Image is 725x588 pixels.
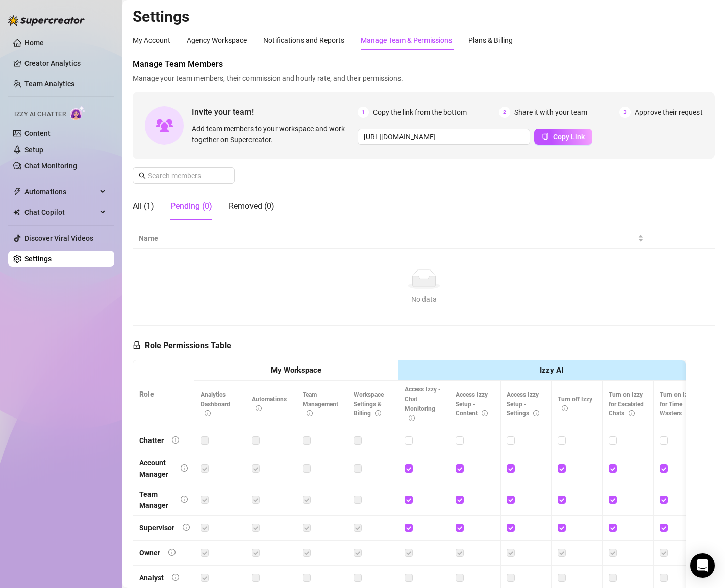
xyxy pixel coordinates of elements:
span: info-circle [562,405,568,411]
span: 2 [499,107,510,118]
span: thunderbolt [13,188,21,196]
span: Manage Team Members [133,58,715,70]
span: Copy the link from the bottom [373,107,467,118]
div: Owner [139,547,160,558]
span: info-circle [375,410,381,416]
h2: Settings [133,7,715,27]
span: copy [542,133,549,140]
button: Copy Link [534,129,592,145]
img: logo-BBDzfeDw.svg [8,15,85,26]
span: Share it with your team [514,107,587,118]
a: Team Analytics [24,80,74,88]
span: search [139,172,146,179]
strong: My Workspace [271,365,321,375]
span: Access Izzy Setup - Settings [507,391,539,418]
div: Chatter [139,435,164,446]
span: info-circle [205,410,211,416]
img: AI Chatter [70,106,86,120]
span: Analytics Dashboard [201,391,230,418]
span: 3 [619,107,631,118]
div: Agency Workspace [187,35,247,46]
div: Plans & Billing [468,35,513,46]
div: Removed (0) [229,200,274,212]
strong: Izzy AI [540,365,563,375]
span: info-circle [183,524,190,531]
a: Chat Monitoring [24,162,77,170]
span: Add team members to your workspace and work together on Supercreator. [192,123,354,145]
div: My Account [133,35,170,46]
span: Chat Copilot [24,204,97,220]
a: Creator Analytics [24,55,106,71]
span: info-circle [629,410,635,416]
span: Approve their request [635,107,703,118]
span: info-circle [168,549,176,556]
a: Settings [24,255,52,263]
div: Supervisor [139,522,174,533]
span: lock [133,341,141,349]
div: Team Manager [139,488,172,511]
a: Home [24,39,44,47]
span: info-circle [533,410,539,416]
div: Open Intercom Messenger [690,553,715,578]
span: Turn on Izzy for Escalated Chats [609,391,644,418]
span: Automations [24,184,97,200]
h5: Role Permissions Table [133,339,231,352]
div: Notifications and Reports [263,35,344,46]
span: info-circle [409,415,415,421]
span: Invite your team! [192,106,358,118]
span: info-circle [181,464,188,472]
a: Discover Viral Videos [24,234,93,242]
span: info-circle [307,410,313,416]
span: info-circle [181,496,188,503]
span: Turn on Izzy for Time Wasters [660,391,694,418]
div: Pending (0) [170,200,212,212]
a: Content [24,129,51,137]
span: Turn off Izzy [558,396,592,412]
div: No data [143,293,705,305]
span: info-circle [482,410,488,416]
span: info-circle [172,574,179,581]
a: Setup [24,145,43,154]
span: Access Izzy Setup - Content [456,391,488,418]
span: Workspace Settings & Billing [354,391,384,418]
span: Manage your team members, their commission and hourly rate, and their permissions. [133,72,715,84]
img: Chat Copilot [13,209,20,216]
span: Izzy AI Chatter [14,110,66,119]
span: Automations [252,396,287,412]
div: Manage Team & Permissions [361,35,452,46]
div: Account Manager [139,457,172,480]
th: Name [133,229,650,249]
span: 1 [358,107,369,118]
th: Role [133,360,194,428]
span: Copy Link [553,133,585,141]
span: Name [139,233,636,244]
input: Search members [148,170,220,181]
span: info-circle [256,405,262,411]
span: info-circle [172,436,179,444]
div: Analyst [139,572,164,583]
span: Team Management [303,391,338,418]
div: All (1) [133,200,154,212]
span: Access Izzy - Chat Monitoring [405,386,441,422]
